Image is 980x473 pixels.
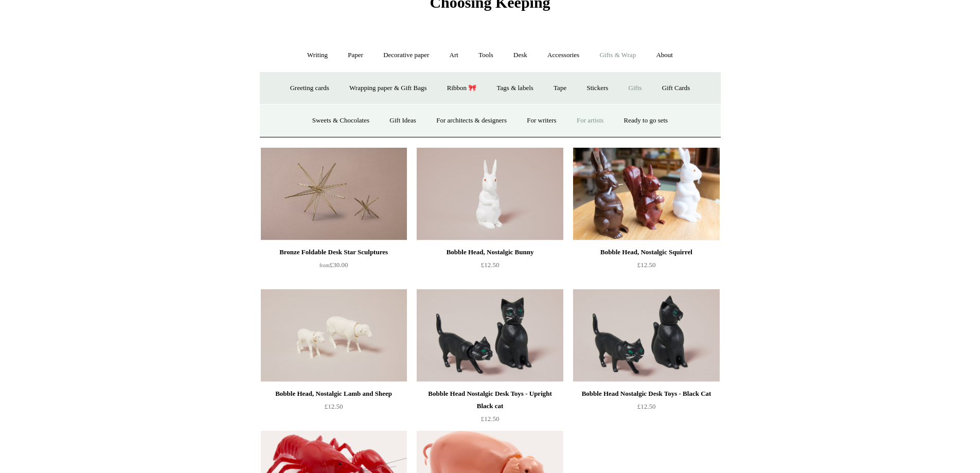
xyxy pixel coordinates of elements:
a: Choosing Keeping [430,2,550,9]
div: Bobble Head Nostalgic Desk Toys - Upright Black cat [419,388,560,412]
span: from [319,262,330,268]
a: Desk [504,42,537,69]
a: Gift Ideas [380,107,425,134]
a: For writers [518,107,565,134]
a: Bobble Head, Nostalgic Squirrel £12.50 [573,246,719,288]
img: Bobble Head, Nostalgic Bunny [417,148,563,240]
span: £12.50 [481,415,500,423]
a: Gift Cards [653,75,700,102]
a: Bobble Head Nostalgic Desk Toys - Upright Black cat Bobble Head Nostalgic Desk Toys - Upright Bla... [417,289,563,382]
img: Bobble Head, Nostalgic Squirrel [573,148,719,240]
a: Gifts [619,75,651,102]
a: Bronze Foldable Desk Star Sculptures from£30.00 [261,246,407,288]
a: Bobble Head Nostalgic Desk Toys - Black Cat Bobble Head Nostalgic Desk Toys - Black Cat [573,289,719,382]
span: £12.50 [637,402,656,410]
div: Bobble Head, Nostalgic Squirrel [576,246,717,258]
a: Bronze Foldable Desk Star Sculptures Bronze Foldable Desk Star Sculptures [261,148,407,240]
a: Bobble Head, Nostalgic Squirrel Bobble Head, Nostalgic Squirrel [573,148,719,240]
a: Ready to go sets [615,107,678,134]
a: Paper [338,42,372,69]
a: Bobble Head, Nostalgic Bunny Bobble Head, Nostalgic Bunny [417,148,563,240]
a: Tools [469,42,503,69]
span: £12.50 [637,261,656,269]
a: Bobble Head, Nostalgic Bunny £12.50 [417,246,563,288]
div: Bronze Foldable Desk Star Sculptures [263,246,404,258]
a: Art [440,42,468,69]
a: Stickers [577,75,617,102]
img: Bobble Head Nostalgic Desk Toys - Upright Black cat [417,289,563,382]
a: Bobble Head, Nostalgic Lamb and Sheep Bobble Head, Nostalgic Lamb and Sheep [261,289,407,382]
a: Wrapping paper & Gift Bags [340,75,436,102]
a: Greeting cards [281,75,338,102]
a: Bobble Head Nostalgic Desk Toys - Upright Black cat £12.50 [417,388,563,430]
div: Bobble Head Nostalgic Desk Toys - Black Cat [576,388,717,400]
a: For artists [567,107,613,134]
img: Bronze Foldable Desk Star Sculptures [261,148,407,240]
a: Accessories [538,42,589,69]
a: Gifts & Wrap [590,42,645,69]
div: Bobble Head, Nostalgic Bunny [419,246,560,258]
img: Bobble Head, Nostalgic Lamb and Sheep [261,289,407,382]
a: Tape [544,75,576,102]
a: Bobble Head, Nostalgic Lamb and Sheep £12.50 [261,388,407,430]
span: £12.50 [481,261,500,269]
span: £12.50 [325,402,343,410]
a: Writing [298,42,337,69]
a: Decorative paper [374,42,438,69]
a: Bobble Head Nostalgic Desk Toys - Black Cat £12.50 [573,388,719,430]
img: Bobble Head Nostalgic Desk Toys - Black Cat [573,289,719,382]
span: £30.00 [319,261,348,269]
a: About [647,42,682,69]
a: Tags & labels [488,75,543,102]
a: Sweets & Chocolates [303,107,379,134]
a: Ribbon 🎀 [438,75,486,102]
div: Bobble Head, Nostalgic Lamb and Sheep [263,388,404,400]
a: For architects & designers [427,107,516,134]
